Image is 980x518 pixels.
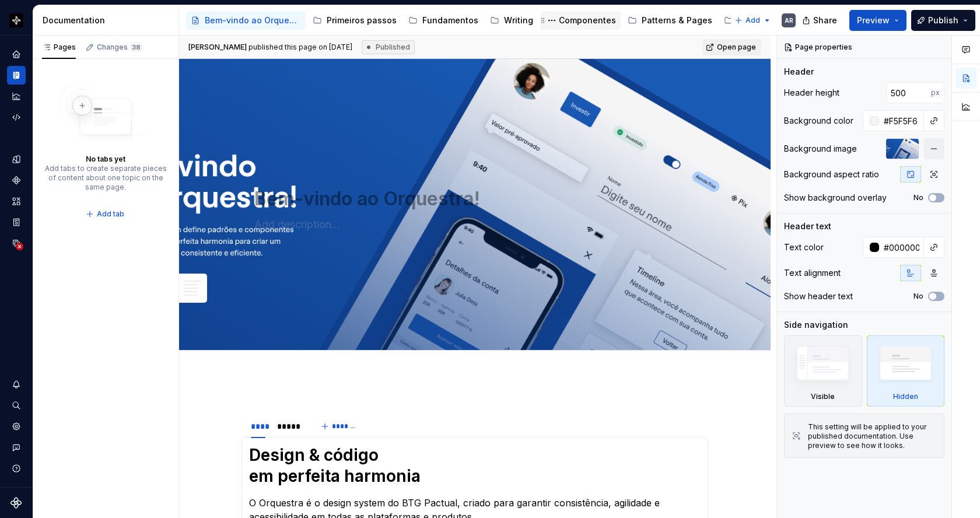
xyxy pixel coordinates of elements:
div: Background color [784,115,853,127]
a: Bem-vindo ao Orquestra! [186,11,306,30]
span: Add tab [97,209,124,219]
a: Home [7,45,26,64]
div: Header height [784,87,839,99]
div: Background aspect ratio [784,169,879,180]
div: Writing [504,15,533,26]
a: Design tokens [7,150,26,169]
div: Published [362,40,415,54]
span: 38 [130,43,142,52]
div: Fundamentos [422,15,478,26]
button: Search ⌘K [7,396,26,415]
input: Auto [879,237,924,258]
div: Show header text [784,290,853,302]
div: Hidden [893,392,918,401]
a: Code automation [7,108,26,127]
a: Writing [485,11,538,30]
a: Assets [7,192,26,211]
a: Analytics [7,87,26,106]
div: Pages [42,43,76,52]
div: Changes [97,43,142,52]
div: Background image [784,143,857,155]
button: Share [796,10,845,31]
div: Hidden [867,335,945,407]
div: Text alignment [784,267,841,279]
span: Share [813,15,837,26]
button: Publish [911,10,975,31]
button: Notifications [7,375,26,394]
div: Bem-vindo ao Orquestra! [205,15,301,26]
a: Guia de Negócios [719,11,816,30]
a: Primeiros passos [308,11,401,30]
div: No tabs yet [86,155,125,164]
span: [PERSON_NAME] [188,43,247,51]
a: Settings [7,417,26,436]
div: Patterns & Pages [642,15,712,26]
div: This setting will be applied to your published documentation. Use preview to see how it looks. [808,422,937,450]
textarea: Bem-vindo ao Orquestra! [252,185,693,213]
span: Publish [928,15,958,26]
h1: Design & código em perfeita harmonia [249,444,701,487]
button: Add [731,12,775,29]
button: Contact support [7,438,26,457]
span: published this page on [DATE] [188,43,352,52]
div: Show background overlay [784,192,887,204]
div: Add tabs to create separate pieces of content about one topic on the same page. [44,164,167,192]
a: Data sources [7,234,26,253]
a: Componentes [540,11,621,30]
input: Auto [886,82,931,103]
div: Componentes [559,15,616,26]
img: 2d16a307-6340-4442-b48d-ad77c5bc40e7.png [9,13,23,27]
div: Side navigation [784,319,848,331]
a: Documentation [7,66,26,85]
a: Fundamentos [404,11,483,30]
svg: Supernova Logo [10,497,22,509]
div: Visible [811,392,835,401]
div: Visible [784,335,862,407]
div: AR [785,16,793,25]
div: Text color [784,242,824,253]
p: px [931,88,940,97]
span: Open page [717,43,756,52]
input: Auto [879,110,924,131]
a: Patterns & Pages [623,11,717,30]
div: Header [784,66,814,78]
span: Preview [857,15,890,26]
a: Open page [702,39,761,55]
div: Primeiros passos [327,15,397,26]
div: Header text [784,220,831,232]
button: Add tab [82,206,129,222]
span: Add [745,16,760,25]
button: Preview [849,10,907,31]
a: Storybook stories [7,213,26,232]
div: Documentation [43,15,174,26]
a: Components [7,171,26,190]
label: No [914,193,923,202]
div: Page tree [186,9,729,32]
label: No [914,292,923,301]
